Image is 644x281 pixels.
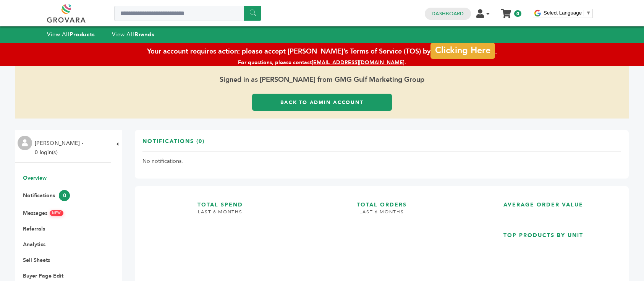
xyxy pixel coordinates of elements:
[23,241,45,248] a: Analytics
[142,138,205,151] h3: Notifications (0)
[59,190,70,201] span: 0
[514,10,521,17] span: 0
[23,210,63,217] a: MessagesNEW
[304,209,460,221] h4: LAST 6 MONTHS
[50,210,63,216] span: NEW
[466,224,621,279] a: TOP PRODUCTS BY UNIT
[23,174,47,182] a: Overview
[18,136,32,150] img: profile.png
[142,194,298,209] h3: TOTAL SPEND
[432,10,464,17] a: Dashboard
[304,194,460,209] h3: TOTAL ORDERS
[544,10,582,16] span: Select Language
[544,10,591,16] a: Select Language​
[15,66,629,94] span: Signed in as [PERSON_NAME] from GMG Gulf Marketing Group
[23,192,70,199] a: Notifications0
[47,31,95,38] a: View AllProducts
[312,59,405,66] a: [EMAIL_ADDRESS][DOMAIN_NAME]
[586,10,591,16] span: ▼
[114,6,261,21] input: Search a product or brand...
[70,31,95,38] strong: Products
[466,224,621,239] h3: TOP PRODUCTS BY UNIT
[23,257,50,264] a: Sell Sheets
[23,225,45,232] a: Referrals
[142,194,298,279] a: TOTAL SPEND LAST 6 MONTHS
[304,194,460,279] a: TOTAL ORDERS LAST 6 MONTHS
[23,272,63,279] a: Buyer Page Edit
[430,42,495,58] a: Clicking Here
[502,7,511,15] a: My Cart
[142,209,298,221] h4: LAST 6 MONTHS
[142,151,621,171] td: No notifications.
[252,94,392,111] a: Back to Admin Account
[466,194,621,218] a: AVERAGE ORDER VALUE
[112,31,155,38] a: View AllBrands
[35,139,85,157] li: [PERSON_NAME] - 0 login(s)
[134,31,154,38] strong: Brands
[466,194,621,209] h3: AVERAGE ORDER VALUE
